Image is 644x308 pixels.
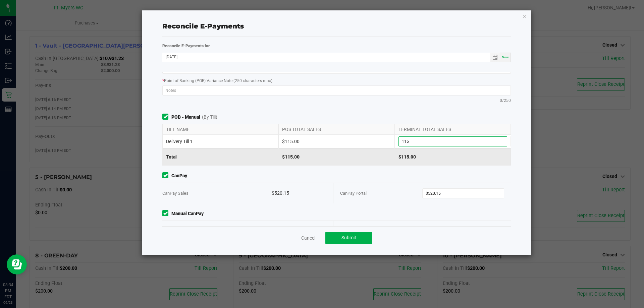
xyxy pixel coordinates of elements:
[272,221,326,241] div: $97.50
[278,135,394,148] div: $115.00
[202,114,217,121] span: (By Till)
[278,124,394,134] div: POS TOTAL SALES
[162,191,189,196] span: CanPay Sales
[162,114,171,121] form-toggle: Include in reconciliation
[162,172,171,179] form-toggle: Include in reconciliation
[162,21,511,31] div: Reconcile E-Payments
[502,55,509,59] span: Now
[272,183,326,203] div: $520.15
[162,148,278,165] div: Total
[162,124,278,134] div: TILL NAME
[340,191,367,196] span: CanPay Portal
[162,53,490,61] input: Date
[7,254,27,274] iframe: Resource center
[162,135,278,148] div: Delivery Till 1
[341,235,356,240] span: Submit
[162,210,171,217] form-toggle: Include in reconciliation
[278,148,394,165] div: $115.00
[171,114,200,121] strong: POB - Manual
[171,210,204,217] strong: Manual CanPay
[301,235,315,241] a: Cancel
[171,172,187,179] strong: CanPay
[395,124,511,134] div: TERMINAL TOTAL SALES
[162,44,210,48] strong: Reconcile E-Payments for
[490,53,500,62] span: Toggle calendar
[395,148,511,165] div: $115.00
[325,232,372,244] button: Submit
[162,78,272,84] label: Point of Banking (POB) Variance Note (250 characters max)
[500,98,511,104] span: 0/250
